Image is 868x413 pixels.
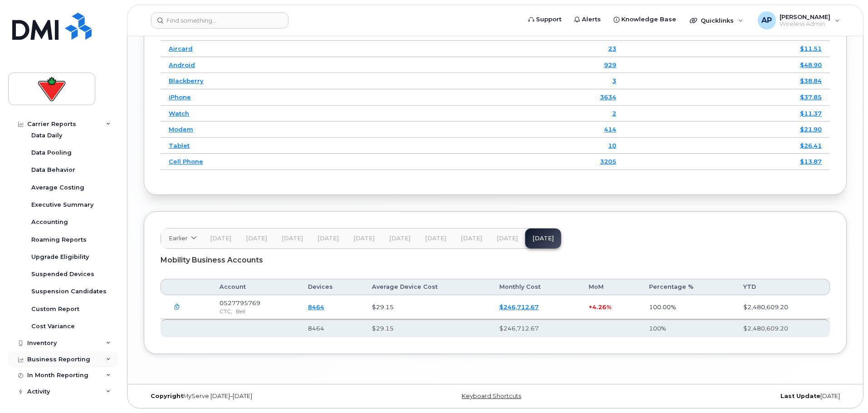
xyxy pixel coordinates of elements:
[169,77,204,84] a: Blackberry
[641,279,735,295] th: Percentage %
[621,15,676,24] span: Knowledge Base
[300,319,364,337] th: 8464
[169,158,203,165] a: Cell Phone
[608,142,616,149] a: 10
[800,126,822,133] a: $21.90
[389,235,410,242] span: [DATE]
[683,11,750,29] div: Quicklinks
[219,299,260,306] span: 0527795769
[580,279,641,295] th: MoM
[169,234,188,243] span: Earlier
[210,235,231,242] span: [DATE]
[641,295,735,319] td: 100.00%
[751,11,846,29] div: Alpesh Patel
[219,308,232,315] span: CTC,
[461,235,482,242] span: [DATE]
[800,93,822,101] a: $37.85
[491,279,580,295] th: Monthly Cost
[246,235,267,242] span: [DATE]
[612,77,616,84] a: 3
[497,235,518,242] span: [DATE]
[169,61,195,68] a: Android
[592,303,611,311] span: 4.26%
[353,235,375,242] span: [DATE]
[211,279,300,295] th: Account
[582,15,601,24] span: Alerts
[701,17,734,24] span: Quicklinks
[161,249,830,272] div: Mobility Business Accounts
[589,303,592,311] span: +
[462,393,521,399] a: Keyboard Shortcuts
[735,319,830,337] th: $2,480,609.20
[425,235,446,242] span: [DATE]
[600,93,616,101] a: 3634
[604,126,616,133] a: 414
[151,393,183,399] strong: Copyright
[604,61,616,68] a: 929
[169,93,191,101] a: iPhone
[800,45,822,52] a: $11.51
[364,295,491,319] td: $29.15
[308,303,324,311] a: 8464
[169,110,189,117] a: Watch
[169,45,193,52] a: Aircard
[600,158,616,165] a: 3205
[735,279,830,295] th: YTD
[608,45,616,52] a: 23
[800,158,822,165] a: $13.87
[499,303,539,311] a: $246,712.67
[800,77,822,84] a: $38.84
[169,126,193,133] a: Modem
[780,13,830,20] span: [PERSON_NAME]
[735,295,830,319] td: $2,480,609.20
[169,142,190,149] a: Tablet
[491,319,580,337] th: $246,712.67
[761,15,772,26] span: AP
[151,12,288,29] input: Find something...
[282,235,303,242] span: [DATE]
[780,393,820,399] strong: Last Update
[800,110,822,117] a: $11.37
[536,15,561,24] span: Support
[800,142,822,149] a: $26.41
[641,319,735,337] th: 100%
[364,319,491,337] th: $29.15
[612,110,616,117] a: 2
[317,235,339,242] span: [DATE]
[522,10,568,29] a: Support
[612,393,847,400] div: [DATE]
[300,279,364,295] th: Devices
[144,393,378,400] div: MyServe [DATE]–[DATE]
[607,10,683,29] a: Knowledge Base
[364,279,491,295] th: Average Device Cost
[161,228,203,248] a: Earlier
[780,20,830,28] span: Wireless Admin
[236,308,245,315] span: Bell
[800,61,822,68] a: $48.90
[568,10,607,29] a: Alerts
